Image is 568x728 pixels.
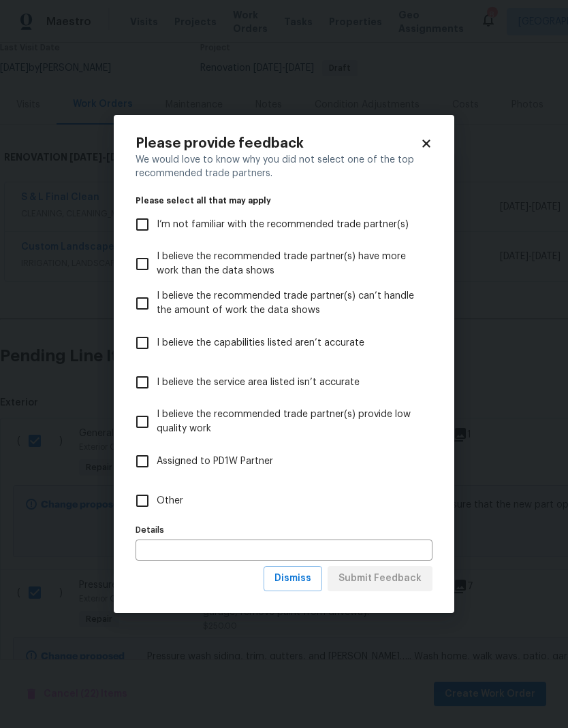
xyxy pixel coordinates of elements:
[274,570,311,587] span: Dismiss
[136,526,432,534] label: Details
[157,376,360,390] span: I believe the service area listed isn’t accurate
[157,218,409,232] span: I’m not familiar with the recommended trade partner(s)
[136,137,420,150] h2: Please provide feedback
[157,250,422,278] span: I believe the recommended trade partner(s) have more work than the data shows
[264,566,322,591] button: Dismiss
[157,494,183,508] span: Other
[136,153,432,180] div: We would love to know why you did not select one of the top recommended trade partners.
[136,197,432,205] legend: Please select all that may apply
[157,408,422,436] span: I believe the recommended trade partner(s) provide low quality work
[157,454,273,469] span: Assigned to PD1W Partner
[157,289,422,318] span: I believe the recommended trade partner(s) can’t handle the amount of work the data shows
[157,336,364,350] span: I believe the capabilities listed aren’t accurate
